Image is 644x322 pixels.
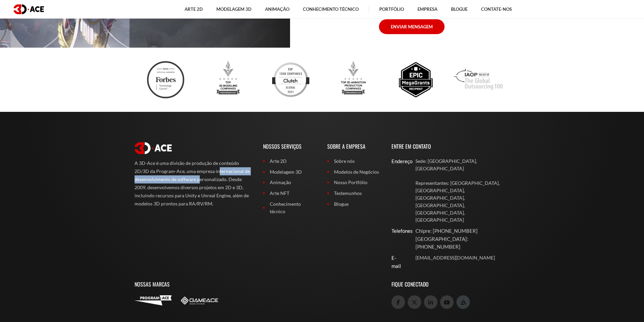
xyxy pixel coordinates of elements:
[415,180,500,201] font: Representantes: [GEOGRAPHIC_DATA], [GEOGRAPHIC_DATA], [GEOGRAPHIC_DATA],
[216,6,252,12] font: Modelagem 3D
[334,201,349,207] font: Blogue
[327,179,381,186] a: Nosso Portfólio
[147,61,184,98] img: Emblema FTC 3D Ace 2024
[379,19,445,34] button: ENVIAR MENSAGEM
[415,254,510,262] a: [EMAIL_ADDRESS][DOMAIN_NAME]
[334,169,379,175] font: Modelos de Negócios
[303,6,359,12] font: Conhecimento técnico
[415,157,510,224] a: Sede: [GEOGRAPHIC_DATA], [GEOGRAPHIC_DATA] Representantes: [GEOGRAPHIC_DATA], [GEOGRAPHIC_DATA], ...
[135,142,172,154] img: logotipo branco
[263,200,317,215] a: Conhecimento técnico
[270,179,291,185] font: Animação
[451,6,468,12] font: Blogue
[415,228,478,234] font: Chipre: [PHONE_NUMBER]
[272,61,309,98] img: Desenvolvedores de embreagem superior
[454,61,503,98] img: Prêmio Iaop
[135,280,170,288] font: Nossas Marcas
[263,157,317,165] a: Arte 2D
[263,179,317,186] a: Animação
[415,202,465,223] font: [GEOGRAPHIC_DATA], [GEOGRAPHIC_DATA], [GEOGRAPHIC_DATA]
[270,169,302,175] font: Modelagem 3D
[263,190,317,197] a: Arte NFT
[327,200,381,208] a: Blogue
[327,157,381,165] a: Sobre nós
[327,190,381,197] a: Testemunhos
[210,61,247,98] img: Prêmio Designrush 2023 das melhores empresas de modelagem 3D
[391,24,433,29] font: ENVIAR MENSAGEM
[263,168,317,176] a: Modelagem 3D
[481,6,512,12] font: Contate-nos
[391,280,429,288] font: Fique conectado
[334,190,362,196] font: Testemunhos
[14,4,44,14] img: logotipo escuro
[181,297,218,304] img: Jogo-Ace
[135,295,172,305] img: Programa-Ace
[270,190,289,196] font: Arte NFT
[415,236,468,250] font: [GEOGRAPHIC_DATA]: [PHONE_NUMBER]
[265,6,289,12] font: Animação
[415,158,477,171] font: Sede: [GEOGRAPHIC_DATA], [GEOGRAPHIC_DATA]
[418,6,437,12] font: Empresa
[270,158,287,164] font: Arte 2D
[185,6,203,12] font: Arte 2D
[391,228,413,234] font: Telefones
[270,201,301,214] font: Conhecimento técnico
[135,160,250,206] font: A 3D-Ace é uma divisão de produção de conteúdo 2D/3D da Program-Ace, uma empresa internacional de...
[391,142,431,150] font: Entre em contato
[415,255,495,261] font: [EMAIL_ADDRESS][DOMAIN_NAME]
[335,61,372,98] img: As principais empresas de produção de animação 3D Designrush 2023
[327,168,381,176] a: Modelos de Negócios
[391,158,412,164] font: Endereço
[263,142,302,150] font: Nossos Serviços
[397,61,434,98] img: Beneficiário de mega subsídios épicos
[327,142,365,150] font: Sobre a empresa
[334,179,367,185] font: Nosso Portfólio
[379,6,404,12] font: Portfólio
[391,255,401,269] font: E-mail
[334,158,355,164] font: Sobre nós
